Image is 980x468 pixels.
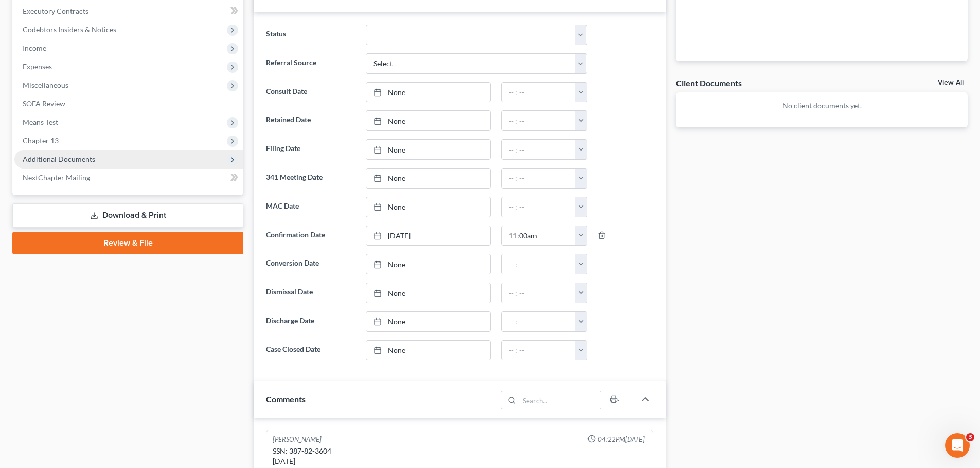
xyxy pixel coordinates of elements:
[502,312,576,331] input: -- : --
[502,83,576,102] input: -- : --
[23,99,65,108] span: SOFA Review
[261,168,360,189] label: 341 Meeting Date
[502,111,576,130] input: -- : --
[366,140,490,159] a: None
[261,110,360,131] label: Retained Date
[366,254,490,274] a: None
[502,226,576,246] input: -- : --
[502,169,576,188] input: -- : --
[502,197,576,217] input: -- : --
[23,81,68,89] span: Miscellaneous
[676,78,742,88] div: Client Documents
[945,433,970,458] iframe: Intercom live chat
[261,82,360,103] label: Consult Date
[23,173,90,182] span: NextChapter Mailing
[261,139,360,160] label: Filing Date
[14,2,243,21] a: Executory Contracts
[12,203,243,228] a: Download & Print
[938,79,964,86] a: View All
[23,44,46,52] span: Income
[273,435,322,444] div: [PERSON_NAME]
[23,62,52,71] span: Expenses
[261,283,360,303] label: Dismissal Date
[966,433,974,441] span: 3
[366,341,490,360] a: None
[23,25,116,34] span: Codebtors Insiders & Notices
[23,136,59,145] span: Chapter 13
[502,254,576,274] input: -- : --
[23,7,88,15] span: Executory Contracts
[502,283,576,303] input: -- : --
[261,53,360,74] label: Referral Source
[261,311,360,332] label: Discharge Date
[261,25,360,45] label: Status
[14,95,243,113] a: SOFA Review
[598,435,645,444] span: 04:22PM[DATE]
[261,226,360,246] label: Confirmation Date
[261,254,360,274] label: Conversion Date
[684,101,959,111] p: No client documents yet.
[366,169,490,188] a: None
[520,391,601,409] input: Search...
[14,169,243,187] a: NextChapter Mailing
[502,341,576,360] input: -- : --
[273,446,647,466] div: SSN: 387-82-3604 [DATE]
[366,283,490,303] a: None
[366,83,490,102] a: None
[366,197,490,217] a: None
[261,340,360,361] label: Case Closed Date
[266,394,306,404] span: Comments
[23,118,58,126] span: Means Test
[366,226,490,246] a: [DATE]
[366,111,490,130] a: None
[366,312,490,331] a: None
[23,155,95,163] span: Additional Documents
[261,197,360,217] label: MAC Date
[12,232,243,254] a: Review & File
[502,140,576,159] input: -- : --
